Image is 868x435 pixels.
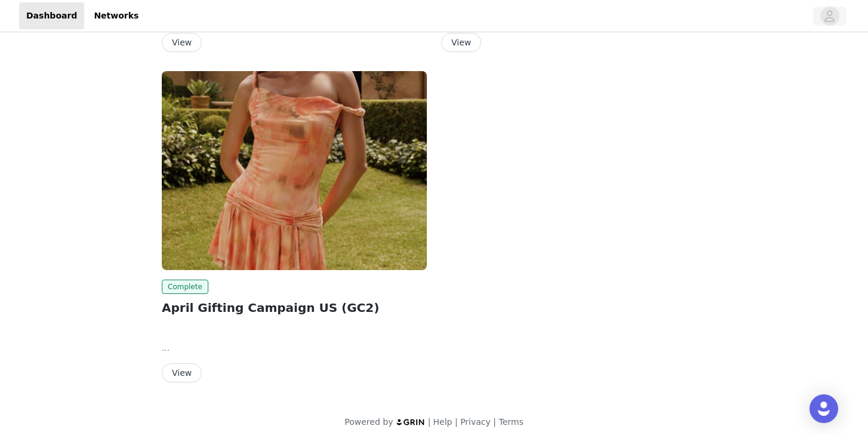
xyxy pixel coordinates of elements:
button: View [162,33,202,52]
a: View [441,38,481,47]
button: View [441,33,481,52]
a: Help [433,417,453,427]
a: View [162,38,202,47]
span: | [493,417,496,427]
span: | [455,417,458,427]
div: Open Intercom Messenger [809,394,838,423]
span: Complete [162,280,208,294]
button: View [162,363,202,382]
a: Privacy [460,417,491,427]
a: Dashboard [19,2,84,29]
span: | [428,417,431,427]
a: View [162,369,202,378]
span: Powered by [344,417,393,427]
img: Peppermayo AUS [162,71,427,270]
a: Terms [498,417,523,427]
a: Networks [87,2,146,29]
h2: April Gifting Campaign US (GC2) [162,299,427,317]
img: logo [396,418,426,426]
div: avatar [824,7,835,26]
